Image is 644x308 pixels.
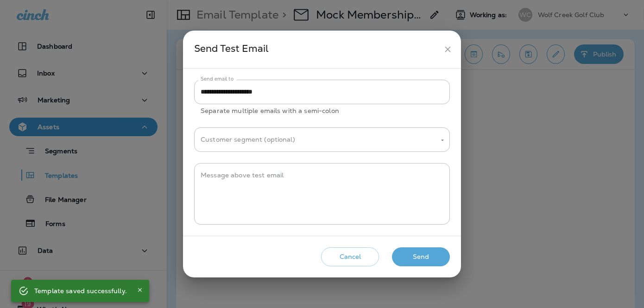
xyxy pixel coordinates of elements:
[439,41,456,58] button: close
[392,247,450,266] button: Send
[201,75,234,82] label: Send email to
[194,41,439,58] div: Send Test Email
[438,136,447,145] button: Open
[321,247,379,266] button: Cancel
[134,284,145,295] button: Close
[34,283,127,299] div: Template saved successfully.
[201,106,443,116] p: Separate multiple emails with a semi-colon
